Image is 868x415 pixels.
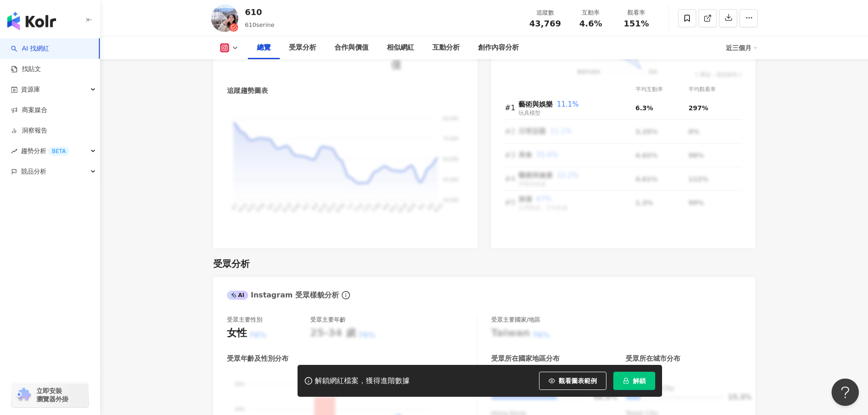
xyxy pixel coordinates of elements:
div: 追蹤趨勢圖表 [227,86,268,96]
div: Instagram 受眾樣貌分析 [227,290,339,300]
div: 受眾主要年齡 [310,316,346,324]
a: searchAI 找網紅 [11,44,49,53]
span: 立即安裝 瀏覽器外掛 [36,387,68,403]
span: lock [623,378,629,384]
div: 互動分析 [432,42,460,53]
span: 藝術與娛樂 [519,100,553,108]
div: 610 [245,6,275,18]
div: 受眾主要國家/地區 [491,316,540,324]
span: 43,769 [529,19,561,28]
span: 297% [688,104,708,112]
div: 受眾年齡及性別分布 [227,354,288,364]
div: 互動率 [574,8,608,17]
a: 找貼文 [11,65,41,74]
div: BETA [48,147,69,156]
div: #1 [505,102,519,113]
div: 追蹤數 [528,8,563,17]
img: chrome extension [15,388,32,402]
button: 解鎖 [613,372,655,390]
div: 女性 [227,326,247,340]
div: 平均互動率 [636,85,688,94]
div: 受眾所在國家地區分布 [491,354,560,364]
span: 151% [624,19,649,28]
span: 4.6% [580,19,602,28]
div: 平均觀看率 [688,85,742,94]
div: AI [227,291,249,300]
a: 商案媒合 [11,106,47,115]
div: 受眾分析 [213,257,250,270]
span: 資源庫 [21,79,40,100]
span: 競品分析 [21,161,46,182]
span: info-circle [340,290,351,301]
div: 受眾分析 [289,42,316,53]
div: 觀看率 [619,8,654,17]
span: 11.1% [557,100,579,108]
img: KOL Avatar [211,5,238,32]
div: 合作與價值 [334,42,369,53]
div: 總覽 [257,42,271,53]
span: rise [11,148,17,154]
span: 6.3% [636,104,653,112]
span: 玩具模型 [519,110,540,116]
div: 創作內容分析 [478,42,519,53]
div: 受眾主要性別 [227,316,262,324]
div: 解鎖網紅檔案，獲得進階數據 [315,376,410,386]
div: 近三個月 [726,41,758,55]
button: 觀看圖表範例 [539,372,606,390]
span: 解鎖 [633,377,646,384]
div: 受眾所在城市分布 [626,354,680,364]
a: 洞察報告 [11,126,47,135]
span: 610serine [245,21,275,28]
div: 相似網紅 [387,42,414,53]
span: 觀看圖表範例 [559,377,597,384]
a: chrome extension立即安裝 瀏覽器外掛 [12,383,88,407]
span: 趨勢分析 [21,141,69,161]
img: logo [7,12,56,30]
